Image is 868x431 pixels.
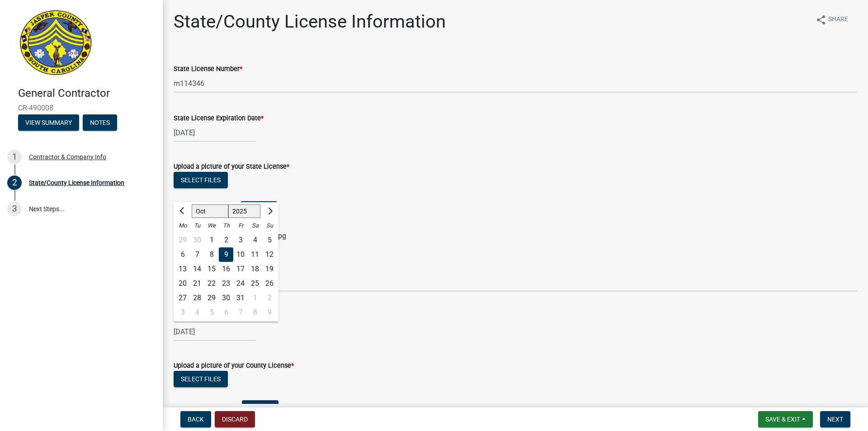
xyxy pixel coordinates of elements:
[190,247,204,262] div: 7
[248,276,262,291] div: Saturday, October 25, 2025
[190,218,204,233] div: Tu
[190,305,204,320] div: 4
[190,262,204,276] div: 14
[175,276,190,291] div: Monday, October 20, 2025
[174,363,294,369] label: Upload a picture of your County License
[233,276,248,291] div: Friday, October 24, 2025
[262,291,277,305] div: 2
[29,154,106,160] div: Contractor & Company Info
[190,291,204,305] div: Tuesday, October 28, 2025
[204,233,219,247] div: Wednesday, October 1, 2025
[7,175,22,190] div: 2
[175,291,190,305] div: 27
[204,276,219,291] div: 22
[248,291,262,305] div: 1
[262,291,277,305] div: Sunday, November 2, 2025
[204,218,219,233] div: We
[83,119,117,127] wm-modal-confirm: Notes
[233,291,248,305] div: Friday, October 31, 2025
[190,276,204,291] div: Tuesday, October 21, 2025
[174,322,256,341] input: mm/dd/yyyy
[242,400,278,417] button: Delete
[262,262,277,276] div: Sunday, October 19, 2025
[192,204,228,218] select: Select month
[828,14,848,25] span: Share
[219,233,233,247] div: Thursday, October 2, 2025
[219,305,233,320] div: Thursday, November 6, 2025
[190,276,204,291] div: 21
[190,262,204,276] div: Tuesday, October 14, 2025
[262,247,277,262] div: Sunday, October 12, 2025
[219,291,233,305] div: Thursday, October 30, 2025
[204,305,219,320] div: 5
[204,305,219,320] div: Wednesday, November 5, 2025
[827,416,843,423] span: Next
[219,233,233,247] div: 2
[204,247,219,262] div: Wednesday, October 8, 2025
[174,371,228,387] button: Select files
[248,233,262,247] div: Saturday, October 4, 2025
[262,233,277,247] div: Sunday, October 5, 2025
[228,204,261,218] select: Select year
[204,276,219,291] div: Wednesday, October 22, 2025
[190,247,204,262] div: Tuesday, October 7, 2025
[262,233,277,247] div: 5
[204,247,219,262] div: 8
[219,276,233,291] div: Thursday, October 23, 2025
[204,262,219,276] div: Wednesday, October 15, 2025
[765,416,800,423] span: Save & Exit
[219,276,233,291] div: 23
[264,204,275,218] button: Next month
[219,218,233,233] div: Th
[233,218,248,233] div: Fr
[219,247,233,262] div: 9
[262,247,277,262] div: 12
[233,233,248,247] div: 3
[174,66,242,72] label: State License Number
[219,262,233,276] div: Thursday, October 16, 2025
[190,305,204,320] div: Tuesday, November 4, 2025
[233,262,248,276] div: 17
[175,305,190,320] div: Monday, November 3, 2025
[248,247,262,262] div: Saturday, October 11, 2025
[248,247,262,262] div: 11
[248,305,262,320] div: 8
[175,218,190,233] div: Mo
[233,305,248,320] div: 7
[175,233,190,247] div: 29
[204,291,219,305] div: 29
[204,291,219,305] div: Wednesday, October 29, 2025
[188,416,204,423] span: Back
[248,233,262,247] div: 4
[248,276,262,291] div: 25
[174,11,446,33] h1: State/County License Information
[248,291,262,305] div: Saturday, November 1, 2025
[7,202,22,216] div: 3
[174,172,228,188] button: Select files
[175,305,190,320] div: 3
[175,276,190,291] div: 20
[177,204,188,218] button: Previous month
[758,411,813,427] button: Save & Exit
[18,114,79,131] button: View Summary
[248,305,262,320] div: Saturday, November 8, 2025
[233,247,248,262] div: Friday, October 10, 2025
[219,247,233,262] div: Thursday, October 9, 2025
[7,150,22,164] div: 1
[18,87,156,100] h4: General Contractor
[233,262,248,276] div: Friday, October 17, 2025
[808,11,855,28] button: shareShare
[219,262,233,276] div: 16
[180,411,211,427] button: Back
[262,305,277,320] div: 9
[262,276,277,291] div: Sunday, October 26, 2025
[233,276,248,291] div: 24
[174,123,256,142] input: mm/dd/yyyy
[190,233,204,247] div: Tuesday, September 30, 2025
[820,411,850,427] button: Next
[241,201,277,218] button: Delete
[175,247,190,262] div: Monday, October 6, 2025
[190,291,204,305] div: 28
[233,233,248,247] div: Friday, October 3, 2025
[175,233,190,247] div: Monday, September 29, 2025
